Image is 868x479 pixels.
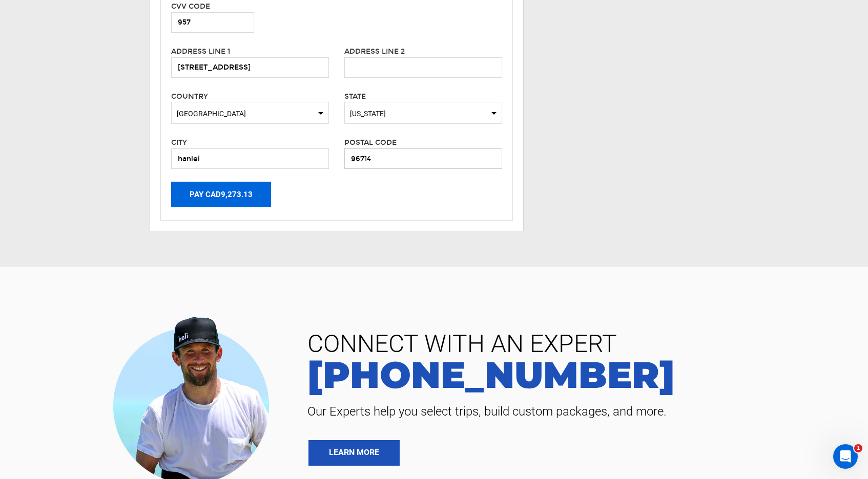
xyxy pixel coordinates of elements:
[854,444,862,452] span: 1
[171,2,210,12] label: CVV Code
[350,108,497,119] span: [US_STATE]
[300,403,853,420] span: Our Experts help you select trips, build custom packages, and more.
[833,444,858,469] iframe: Intercom live chat
[308,440,400,466] a: LEARN MORE
[171,92,208,102] label: Country
[171,47,230,57] label: Address Line 1
[344,47,405,57] label: Address Line 2
[300,332,853,356] span: CONNECT WITH AN EXPERT
[171,138,187,148] label: City
[344,92,366,102] label: State
[171,182,271,207] button: Pay CAD9,273.13
[300,356,853,393] a: [PHONE_NUMBER]
[344,138,397,148] label: Postal Code
[171,102,329,124] span: Select box activate
[344,102,502,124] span: Select box activate
[177,108,323,119] span: [GEOGRAPHIC_DATA]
